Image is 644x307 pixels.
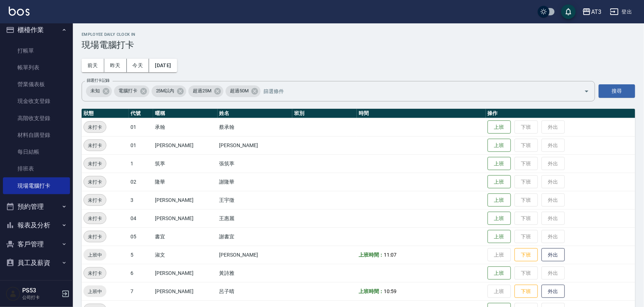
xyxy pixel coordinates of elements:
[129,154,153,173] td: 1
[218,191,293,209] td: 王宇徵
[3,197,70,216] button: 預約管理
[262,85,571,97] input: 篩選條件
[153,191,218,209] td: [PERSON_NAME]
[488,175,511,189] button: 上班
[9,7,30,16] img: Logo
[188,85,223,97] div: 超過25M
[3,253,70,272] button: 員工及薪資
[218,227,293,246] td: 謝書宜
[86,87,104,95] span: 未知
[488,157,511,170] button: 上班
[84,269,106,277] span: 未打卡
[384,252,397,258] span: 11:07
[84,160,106,168] span: 未打卡
[188,87,216,95] span: 超過25M
[218,154,293,173] td: 張筑葶
[129,109,153,118] th: 代號
[129,118,153,136] td: 01
[488,193,511,207] button: 上班
[3,20,70,39] button: 櫃檯作業
[84,215,106,222] span: 未打卡
[218,173,293,191] td: 謝隆華
[153,118,218,136] td: 承翰
[488,230,511,243] button: 上班
[218,136,293,154] td: [PERSON_NAME]
[384,288,397,294] span: 10:59
[218,209,293,227] td: 王惠麗
[149,59,177,72] button: [DATE]
[226,85,261,97] div: 超過50M
[84,123,106,131] span: 未打卡
[591,7,601,16] div: AT3
[129,173,153,191] td: 02
[129,282,153,300] td: 7
[3,127,70,143] a: 材料自購登錄
[153,264,218,282] td: [PERSON_NAME]
[292,109,357,118] th: 班別
[153,227,218,246] td: 書宜
[129,209,153,227] td: 04
[561,4,576,19] button: save
[153,282,218,300] td: [PERSON_NAME]
[218,109,293,118] th: 姓名
[581,85,593,97] button: Open
[3,59,70,76] a: 帳單列表
[3,93,70,110] a: 現金收支登錄
[82,32,635,37] h2: Employee Daily Clock In
[127,59,149,72] button: 今天
[488,212,511,225] button: 上班
[488,120,511,134] button: 上班
[542,248,565,262] button: 外出
[488,266,511,280] button: 上班
[3,216,70,235] button: 報表及分析
[152,85,187,97] div: 25M以內
[542,285,565,298] button: 外出
[82,40,635,50] h3: 現場電腦打卡
[153,173,218,191] td: 隆華
[486,109,635,118] th: 操作
[153,154,218,173] td: 筑葶
[153,109,218,118] th: 暱稱
[129,136,153,154] td: 01
[3,42,70,59] a: 打帳單
[3,143,70,160] a: 每日結帳
[83,251,106,259] span: 上班中
[579,4,604,19] button: AT3
[104,59,127,72] button: 昨天
[3,76,70,93] a: 營業儀表板
[357,109,486,118] th: 時間
[129,246,153,264] td: 5
[3,110,70,127] a: 高階收支登錄
[83,288,106,295] span: 上班中
[153,136,218,154] td: [PERSON_NAME]
[22,287,59,294] h5: PS53
[218,118,293,136] td: 蔡承翰
[86,85,112,97] div: 未知
[153,209,218,227] td: [PERSON_NAME]
[218,246,293,264] td: [PERSON_NAME]
[84,142,106,149] span: 未打卡
[84,233,106,241] span: 未打卡
[114,87,142,95] span: 電腦打卡
[153,246,218,264] td: 淑文
[129,227,153,246] td: 05
[3,235,70,254] button: 客戶管理
[82,59,104,72] button: 前天
[515,285,538,298] button: 下班
[6,287,20,301] img: Person
[84,196,106,204] span: 未打卡
[599,84,635,98] button: 搜尋
[152,87,179,95] span: 25M以內
[488,139,511,152] button: 上班
[114,85,149,97] div: 電腦打卡
[87,78,110,83] label: 篩選打卡記錄
[3,160,70,177] a: 排班表
[218,264,293,282] td: 黃詩雅
[82,109,129,118] th: 狀態
[129,264,153,282] td: 6
[515,248,538,262] button: 下班
[359,252,384,258] b: 上班時間：
[3,177,70,194] a: 現場電腦打卡
[607,5,635,19] button: 登出
[218,282,293,300] td: 呂子晴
